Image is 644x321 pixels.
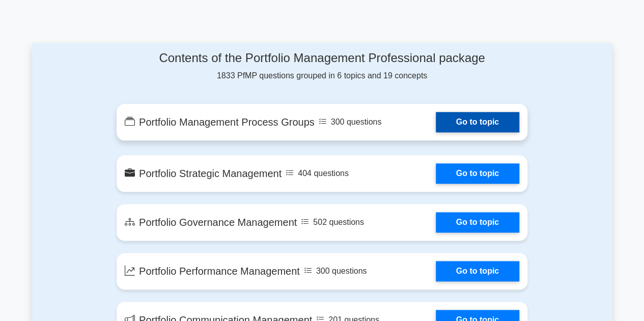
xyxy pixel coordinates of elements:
[436,261,519,281] a: Go to topic
[436,112,519,132] a: Go to topic
[436,212,519,232] a: Go to topic
[436,163,519,184] a: Go to topic
[117,51,527,66] h4: Contents of the Portfolio Management Professional package
[117,51,527,82] div: 1833 PfMP questions grouped in 6 topics and 19 concepts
